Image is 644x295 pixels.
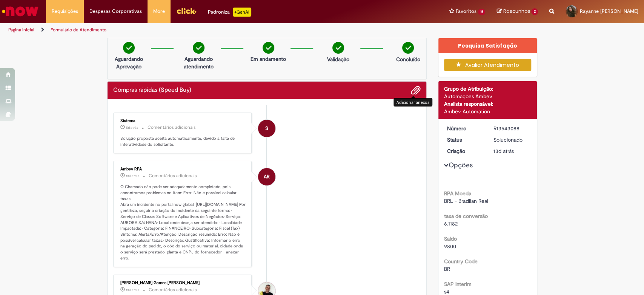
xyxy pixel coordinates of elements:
span: 15 [478,9,486,15]
span: Despesas Corporativas [89,8,142,15]
span: BRL - Brazilian Real [444,198,488,204]
button: Adicionar anexos [411,85,421,95]
a: Página inicial [8,27,34,33]
img: check-circle-green.png [263,42,274,54]
p: O Chamado não pode ser adequdamente completado, pois encontramos problemas no item: Erro: Não é p... [120,184,246,261]
span: 13d atrás [126,288,139,292]
time: 17/09/2025 13:09:41 [126,288,139,292]
h2: Compras rápidas (Speed Buy) Histórico de tíquete [113,87,191,94]
div: Grupo de Atribuição: [444,85,531,93]
div: Padroniza [208,8,251,17]
small: Comentários adicionais [149,287,197,293]
small: Comentários adicionais [148,124,196,131]
span: 13d atrás [126,174,139,178]
div: Pesquisa Satisfação [438,38,537,53]
div: Solucionado [493,136,529,144]
img: check-circle-green.png [332,42,344,54]
span: Rascunhos [503,8,530,15]
p: Solução proposta aceita automaticamente, devido a falta de interatividade do solicitante. [120,136,246,147]
ul: Trilhas de página [6,23,424,37]
img: check-circle-green.png [402,42,414,54]
span: S [265,119,268,137]
span: 6.1182 [444,220,458,227]
b: SAP Interim [444,281,472,287]
dt: Status [441,136,488,144]
b: Country Code [444,258,478,265]
time: 17/09/2025 11:22:07 [493,148,514,154]
div: Adicionar anexos [393,98,432,107]
div: Analista responsável: [444,100,531,108]
img: check-circle-green.png [123,42,135,54]
span: Requisições [52,8,78,15]
span: 2 [531,8,538,15]
span: BR [444,266,450,272]
b: taxa de conversão [444,213,488,219]
span: AR [264,168,270,186]
img: click_logo_yellow_360x200.png [176,5,197,17]
span: s4 [444,288,449,295]
dt: Número [441,125,488,132]
p: Aguardando atendimento [180,55,217,70]
div: Automações Ambev [444,93,531,100]
div: [PERSON_NAME] Games [PERSON_NAME] [120,281,246,285]
div: 17/09/2025 11:22:07 [493,147,529,155]
p: Em andamento [251,55,286,63]
dt: Criação [441,147,488,155]
p: Validação [327,56,349,63]
p: Aguardando Aprovação [111,55,147,70]
small: Comentários adicionais [149,173,197,179]
a: Formulário de Atendimento [51,27,106,33]
div: Ambev Automation [444,108,531,115]
p: +GenAi [233,8,251,17]
div: Sistema [120,119,246,123]
p: Concluído [396,56,420,63]
time: 17/09/2025 15:58:50 [126,174,139,178]
button: Avaliar Atendimento [444,59,531,71]
a: Rascunhos [496,8,538,15]
img: check-circle-green.png [193,42,204,54]
span: Rayanne [PERSON_NAME] [580,8,638,14]
div: Ambev RPA [258,168,275,185]
time: 25/09/2025 13:58:51 [126,125,138,130]
b: Saldo [444,235,457,242]
span: 9800 [444,243,456,250]
div: System [258,120,275,137]
span: 13d atrás [493,148,514,154]
img: ServiceNow [1,4,40,19]
span: Favoritos [456,8,476,15]
div: R13543088 [493,125,529,132]
b: RPA Moeda [444,190,471,197]
span: More [153,8,165,15]
span: 5d atrás [126,125,138,130]
div: Ambev RPA [120,167,246,171]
